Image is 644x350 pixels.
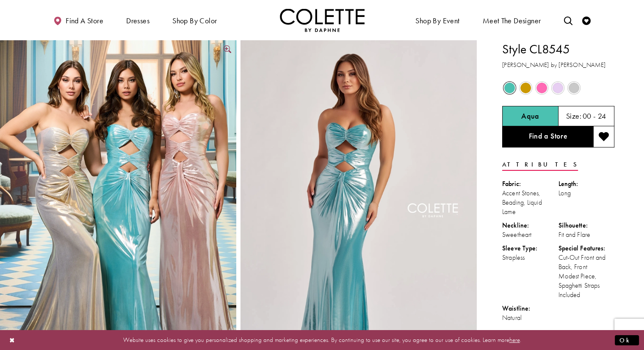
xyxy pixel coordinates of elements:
[509,336,520,344] a: here
[615,335,639,345] button: Submit Dialog
[502,60,614,70] h3: [PERSON_NAME] by [PERSON_NAME]
[558,189,615,198] div: Long
[558,221,615,230] div: Silhouette:
[502,179,558,189] div: Fabric:
[126,17,149,25] span: Dresses
[61,334,583,346] p: Website uses cookies to give you personalized shopping and marketing experiences. By continuing t...
[502,189,558,217] div: Accent Stones, Beading, Liquid Lame
[66,17,103,25] span: Find a store
[518,81,533,95] div: Gold
[583,112,606,120] h5: 00 - 24
[51,8,105,32] a: Find a store
[413,8,462,32] span: Shop By Event
[502,81,517,95] div: Aqua
[567,81,581,95] div: Silver
[502,253,558,262] div: Strapless
[502,158,578,171] a: Attributes
[558,253,615,300] div: Cut-Out Front and Back, Front Modest Piece, Spaghetti Straps Included
[483,17,541,25] span: Meet the designer
[566,111,581,121] span: Size:
[550,81,565,95] div: Lilac
[534,81,549,95] div: Pink
[172,17,217,25] span: Shop by color
[502,230,558,239] div: Sweetheart
[124,8,152,32] span: Dresses
[502,304,558,313] div: Waistline:
[280,8,365,32] img: Colette by Daphne
[561,8,574,32] a: Toggle search
[502,313,558,322] div: Natural
[5,333,19,347] button: Close Dialog
[502,80,614,96] div: Product color controls state depends on size chosen
[481,8,543,32] a: Meet the designer
[415,17,459,25] span: Shop By Event
[502,244,558,253] div: Sleeve Type:
[580,8,593,32] a: Check Wishlist
[521,112,539,120] h5: Chosen color
[558,230,615,239] div: Fit and Flare
[170,8,219,32] span: Shop by color
[502,40,614,58] h1: Style CL8545
[280,8,365,32] a: Visit Home Page
[558,244,615,253] div: Special Features:
[593,126,614,147] button: Add to wishlist
[502,126,593,147] a: Find a Store
[502,221,558,230] div: Neckline:
[558,179,615,189] div: Length:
